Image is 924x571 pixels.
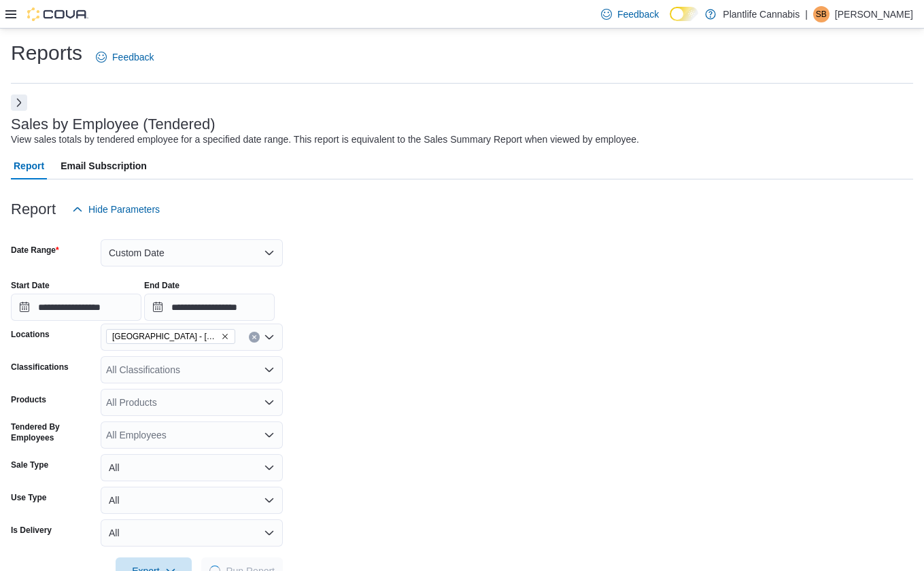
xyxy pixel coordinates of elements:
button: Next [11,94,27,111]
label: Locations [11,329,50,340]
button: All [101,487,283,514]
a: Feedback [596,1,664,28]
button: All [101,519,283,547]
img: Cova [27,7,88,21]
p: | [805,6,808,22]
label: Date Range [11,245,59,256]
label: End Date [144,280,179,291]
label: Is Delivery [11,525,52,536]
p: [PERSON_NAME] [835,6,913,22]
h3: Sales by Employee (Tendered) [11,116,216,133]
span: SB [816,6,827,22]
span: Edmonton - Albany [106,329,235,344]
h1: Reports [11,39,82,67]
span: Feedback [617,7,659,21]
div: View sales totals by tendered employee for a specified date range. This report is equivalent to t... [11,133,639,147]
a: Feedback [90,44,159,71]
button: Open list of options [264,364,275,375]
button: Open list of options [264,430,275,440]
label: Sale Type [11,460,48,470]
p: Plantlife Cannabis [723,6,800,22]
label: Products [11,394,46,405]
button: Open list of options [264,332,275,343]
button: All [101,454,283,481]
button: Custom Date [101,239,283,266]
button: Hide Parameters [67,196,165,223]
span: [GEOGRAPHIC_DATA] - [GEOGRAPHIC_DATA] [112,330,218,343]
button: Remove Edmonton - Albany from selection in this group [221,332,229,341]
button: Clear input [249,332,260,343]
span: Hide Parameters [88,203,160,216]
span: Email Subscription [61,152,147,179]
input: Dark Mode [670,7,698,21]
span: Feedback [112,50,154,64]
label: Classifications [11,362,69,373]
label: Use Type [11,492,46,503]
label: Start Date [11,280,50,291]
button: Open list of options [264,397,275,408]
span: Dark Mode [670,21,670,22]
h3: Report [11,201,56,218]
span: Report [14,152,44,179]
label: Tendered By Employees [11,421,95,443]
input: Press the down key to open a popover containing a calendar. [144,294,275,321]
input: Press the down key to open a popover containing a calendar. [11,294,141,321]
div: Stephanie Brimner [813,6,829,22]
